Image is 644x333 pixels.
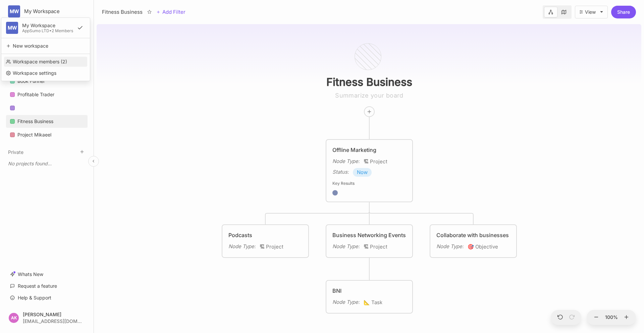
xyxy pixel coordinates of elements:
div: Offline Marketing [332,146,406,154]
div: Collaborate with businesses [436,231,510,239]
div: Node Type : [332,242,360,251]
span: Task [364,298,382,307]
span: Objective [468,243,498,251]
i: 🎯 [468,243,475,250]
div: Node Type : [228,242,256,251]
div: My Workspace [22,23,73,29]
div: Node Type : [332,157,360,165]
div: Profitable Trader [17,91,54,99]
i: 🏗 [364,158,370,165]
div: Fitness Business [17,117,53,125]
div: Workspace settings [4,68,87,78]
i: 🏗 [260,243,266,250]
span: Project [260,243,283,251]
div: Workspace [6,59,88,144]
div: Book Funnel [17,77,44,85]
i: 📐 [364,299,371,306]
span: Project [364,243,387,251]
span: Project [364,158,387,166]
div: New workspace [4,41,87,51]
div: Business Networking Events [332,231,406,239]
div: Workspace members ( 2 ) [4,57,87,67]
span: Now [357,168,368,176]
div: MW [6,22,18,34]
i: 🏗 [364,243,370,250]
div: Node Type : [436,242,464,251]
div: Status : [332,168,349,176]
div: BNI [332,287,406,295]
div: AppSumo LTD • 2 Members [22,29,73,33]
div: Key Results [332,179,406,187]
div: Node Type : [332,298,360,306]
div: Project Mikaeel [17,131,51,139]
div: Podcasts [228,231,302,239]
